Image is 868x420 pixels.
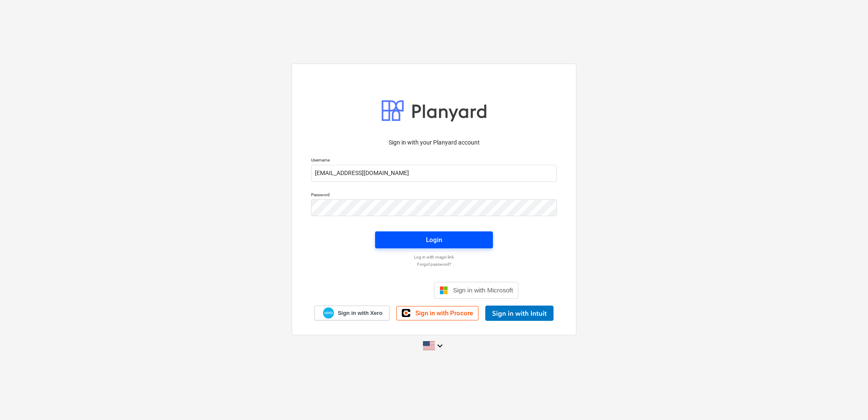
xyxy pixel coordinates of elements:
[440,286,448,295] img: Microsoft logo
[311,192,557,199] p: Password
[345,281,431,300] iframe: Sign in with Google Button
[396,306,479,320] a: Sign in with Procore
[415,309,473,317] span: Sign in with Procore
[314,306,390,320] a: Sign in with Xero
[311,165,557,182] input: Username
[311,138,557,147] p: Sign in with your Planyard account
[307,261,561,267] a: Forgot password?
[311,157,557,164] p: Username
[323,307,334,319] img: Xero logo
[307,254,561,260] a: Log in with magic link
[426,234,442,245] div: Login
[826,379,868,420] iframe: Chat Widget
[435,341,445,351] i: keyboard_arrow_down
[375,231,493,248] button: Login
[338,309,382,317] span: Sign in with Xero
[453,286,513,294] span: Sign in with Microsoft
